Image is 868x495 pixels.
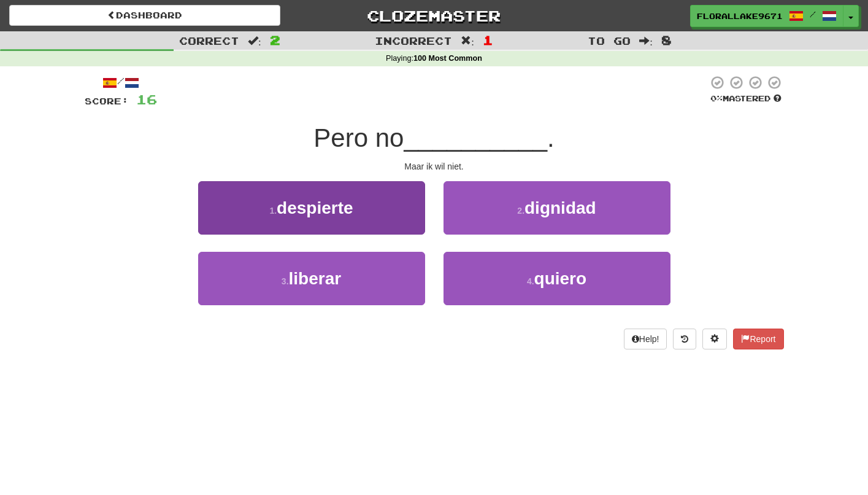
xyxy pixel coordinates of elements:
[313,123,404,152] span: Pero no
[534,269,587,288] span: quiero
[527,276,534,286] small: 4 .
[483,33,493,47] span: 1
[85,96,129,106] span: Score:
[588,34,631,47] span: To go
[697,10,783,21] span: FloralLake9671
[524,198,596,217] span: dignidad
[810,10,816,18] span: /
[413,54,482,63] strong: 100 Most Common
[289,269,342,288] span: liberar
[85,160,784,173] div: Maar ik wil niet.
[624,329,667,349] button: Help!
[248,36,261,46] span: :
[198,252,425,305] button: 3.liberar
[690,5,843,27] a: FloralLake9671 /
[444,181,670,235] button: 2.dignidad
[661,33,672,47] span: 8
[179,34,239,47] span: Correct
[198,181,425,235] button: 1.despierte
[444,252,670,305] button: 4.quiero
[282,276,289,286] small: 3 .
[270,33,280,47] span: 2
[673,329,696,349] button: Round history (alt+y)
[269,206,277,216] small: 1 .
[85,75,157,90] div: /
[517,206,524,216] small: 2 .
[708,93,784,104] div: Mastered
[277,198,353,217] span: despierte
[547,123,555,152] span: .
[710,93,723,103] span: 0 %
[639,36,653,46] span: :
[9,5,280,26] a: Dashboard
[136,92,157,107] span: 16
[733,329,783,349] button: Report
[299,5,570,26] a: Clozemaster
[404,123,547,152] span: __________
[375,34,452,47] span: Incorrect
[461,36,474,46] span: :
